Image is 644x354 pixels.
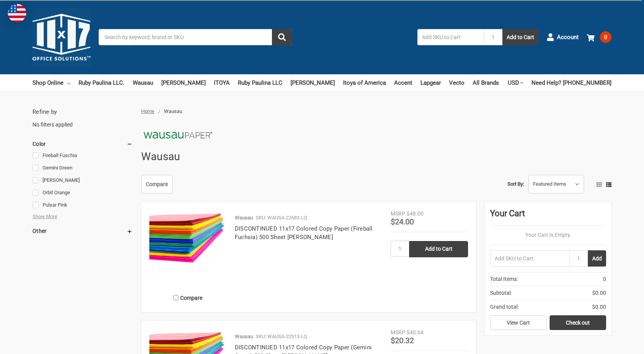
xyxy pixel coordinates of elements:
[490,315,547,330] a: View Cart
[592,289,606,297] span: $0.00
[235,225,373,241] a: DISCONTINUED 11x17 Colored Copy Paper (Fireball Fuchsia) 500 Sheet [PERSON_NAME]
[149,291,227,304] label: Compare
[508,74,523,91] a: USD
[391,328,405,337] div: MSRP
[256,333,307,340] p: SKU: WAUSA-22513-LQ
[592,303,606,311] span: $0.00
[32,74,70,91] a: Shop Online
[32,108,133,116] h5: Refine by
[141,175,173,193] a: Compare
[407,329,424,335] span: $40.64
[164,108,182,114] span: Wausau
[290,74,335,91] a: [PERSON_NAME]
[600,31,612,43] span: 0
[502,29,538,45] button: Add to Cart
[32,108,133,128] div: No filters applied
[32,8,91,66] img: 11x17.com
[32,139,133,149] h5: Color
[235,333,253,340] p: Wausau
[32,188,133,198] a: Orbit Orange
[391,217,414,226] span: $24.00
[32,200,133,210] a: Pulsar Pink
[173,295,178,300] input: Compare
[133,74,153,91] a: Wausau
[32,150,133,161] a: Fireball Fuschia
[409,241,468,257] input: Add to Cart
[79,74,125,91] a: Ruby Paulina LLC.
[238,74,282,91] a: Ruby Paulina LLC
[99,29,292,45] input: Search by keyword, brand or SKU
[149,210,227,287] a: 11x17 Colored Copy Paper (Fireball Fuchsia) 500 Sheet Ream
[603,275,606,283] span: 0
[161,74,206,91] a: [PERSON_NAME]
[8,4,26,22] img: duty and tax information for United States
[550,315,606,330] a: Check out
[235,214,253,222] p: Wausau
[32,175,133,186] a: [PERSON_NAME]
[490,250,569,267] input: Add SKU to Cart
[507,178,524,190] label: Sort By:
[490,289,512,297] span: Subtotal:
[449,74,465,91] a: Vecto
[141,147,180,167] h1: Wausau
[531,74,612,91] a: Need Help? [PHONE_NUMBER]
[214,74,230,91] a: ITOYA
[343,74,386,91] a: Itoya of America
[141,123,215,147] img: Wausau
[391,336,414,345] span: $20.32
[256,214,307,222] p: SKU: WAUSA-22683-LQ
[391,210,405,218] div: MSRP
[32,163,133,173] a: Gemini Green
[394,74,412,91] a: Accent
[490,231,606,239] p: Your Cart Is Empty.
[417,29,484,45] input: Add SKU to Cart
[588,250,606,267] button: Add
[407,210,424,217] span: $48.00
[490,207,606,226] div: Your Cart
[490,303,519,311] span: Grand total:
[587,27,612,47] a: 0
[32,226,133,236] h5: Other
[32,213,57,221] span: Show More
[490,275,518,283] span: Total Items:
[149,210,227,265] img: 11x17 Colored Copy Paper (Fireball Fuchsia) 500 Sheet Ream
[473,74,499,91] a: All Brands
[141,108,154,114] a: Home
[557,33,579,42] span: Account
[547,27,579,47] a: Account
[420,74,441,91] a: Lapgear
